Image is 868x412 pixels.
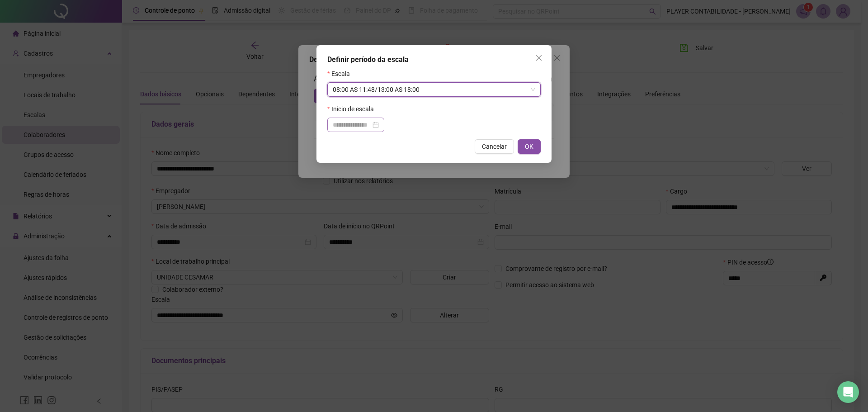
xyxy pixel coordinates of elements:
button: OK [518,139,541,154]
span: OK [525,142,533,152]
div: Definir período da escala [327,54,541,65]
button: Close [532,51,546,65]
div: Open Intercom Messenger [837,381,859,403]
label: Inicio de escala [327,104,380,114]
span: Cancelar [482,142,507,152]
button: Cancelar [475,139,514,154]
span: close [535,54,542,62]
span: 08:00 AS 11:48/13:00 AS 18:00 [333,83,535,96]
label: Escala [327,69,356,79]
